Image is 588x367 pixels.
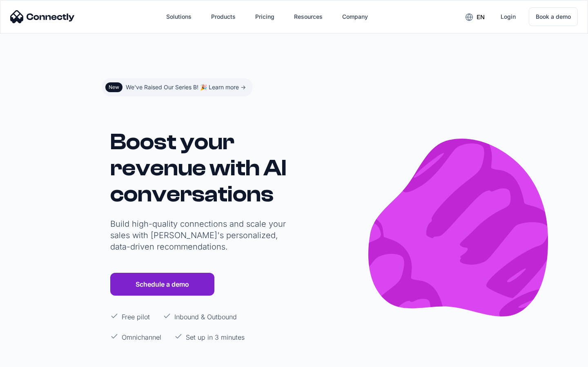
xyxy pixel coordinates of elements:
[477,11,485,23] div: en
[255,11,274,22] div: Pricing
[174,312,237,322] p: Inbound & Outbound
[186,332,245,342] p: Set up in 3 minutes
[249,7,281,27] a: Pricing
[126,82,246,93] div: We've Raised Our Series B! 🎉 Learn more ->
[501,11,516,22] div: Login
[109,84,119,91] div: New
[122,312,150,322] p: Free pilot
[110,218,290,252] p: Build high-quality connections and scale your sales with [PERSON_NAME]'s personalized, data-drive...
[294,11,323,22] div: Resources
[342,11,368,22] div: Company
[122,332,161,342] p: Omnichannel
[211,11,236,22] div: Products
[110,273,214,296] a: Schedule a demo
[529,7,578,26] a: Book a demo
[110,129,290,207] h1: Boost your revenue with AI conversations
[10,10,75,23] img: Connectly Logo
[8,352,49,364] aside: Language selected: English
[16,353,49,364] ul: Language list
[102,78,252,96] a: NewWe've Raised Our Series B! 🎉 Learn more ->
[494,7,522,27] a: Login
[166,11,192,22] div: Solutions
